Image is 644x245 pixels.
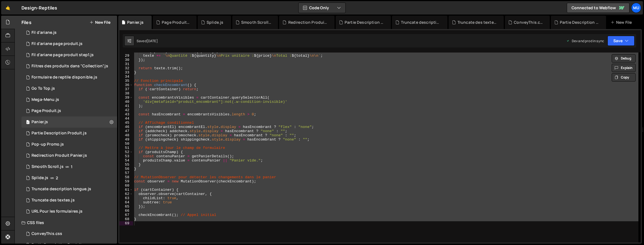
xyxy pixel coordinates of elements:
div: 16910/46494.js [21,61,119,72]
div: 66 [119,209,133,213]
div: Fil d'ariane page produit.js [32,41,83,46]
div: 55 [119,163,133,167]
div: Design-Reptiles [21,4,57,11]
div: Smooth Scroll.js [32,164,64,169]
div: Go To Top.js [32,86,55,91]
div: 16910/46504.js [21,206,117,217]
div: 38 [119,91,133,96]
div: Redirection Produit Panier.js [32,153,87,158]
div: 48 [119,133,133,137]
div: 67 [119,213,133,217]
a: Connected to Webflow [567,3,630,13]
div: 50 [119,142,133,146]
a: 🤙 [1,1,15,15]
div: 35 [119,79,133,83]
div: 16910/46562.js [21,105,117,116]
div: Page Produit.js [32,108,61,113]
div: Truncate des textes.js [457,20,497,25]
div: Redirection Produit Panier.js [288,20,328,25]
div: Truncate description longue.js [32,187,91,192]
div: 16910/46512.js [21,195,117,206]
div: 68 [119,217,133,221]
div: Formulaire de reptile disponible.js [32,75,97,80]
div: 32 [119,66,133,70]
div: 69 [119,221,133,225]
div: 59 [119,179,133,184]
div: 16910/47455.js [21,150,117,161]
div: Pop-up Promo.js [32,142,64,147]
div: 63 [119,196,133,200]
span: 1 [71,165,72,169]
div: Panier.js [127,20,144,25]
button: New File [89,20,110,25]
div: 44 [119,116,133,121]
div: 53 [119,154,133,158]
div: CSS files [15,217,117,228]
div: 16910/47140.js [21,27,117,38]
div: Truncate description longue.js [401,20,440,25]
div: 57 [119,171,133,175]
div: URL Pour les formulaires.js [32,209,83,214]
button: Debug [612,54,636,63]
div: Partie Description Produit.css [560,20,599,25]
div: 52 [119,150,133,154]
button: Copy [612,73,636,82]
div: Splide.js [207,20,223,25]
div: ConveyThis.css [32,231,62,236]
div: 16910/47091.js [21,139,117,150]
div: Fil d'ariane.js [32,30,57,35]
button: Code Only [299,3,345,13]
span: 1 [26,120,30,125]
div: 31 [119,62,133,66]
div: Splide.js [32,175,48,180]
div: Dev and prod in sync [566,39,604,43]
div: 47 [119,129,133,133]
div: 16910/47447.js [21,116,117,128]
div: 40 [119,100,133,104]
div: 43 [119,112,133,116]
div: 37 [119,87,133,91]
div: ConveyThis.css [514,20,543,25]
div: [DATE] [147,39,158,43]
div: Smooth Scroll.js [241,20,271,25]
div: Smooth Scroll.js [21,161,117,172]
div: Saved [137,39,158,43]
div: 16910/46617.js [21,72,117,83]
div: Page Produit.js [162,20,190,25]
div: 62 [119,192,133,196]
div: 45 [119,121,133,125]
div: Mega-Menu.js [32,97,59,102]
div: 34 [119,75,133,79]
div: 16910/46628.js [21,184,117,195]
div: 36 [119,83,133,87]
div: 16910/47449.js [21,49,117,61]
div: Panier.js [32,120,48,125]
div: 64 [119,200,133,204]
div: 65 [119,204,133,209]
div: Partie Description Produit.js [345,20,384,25]
div: 61 [119,188,133,192]
div: Filtres des produits dans "Collection".js [32,64,108,69]
div: 29 [119,54,133,58]
div: 16910/47448.js [21,38,117,49]
div: 16910/46780.js [21,128,117,139]
button: Save [607,36,635,46]
button: Explain [612,64,636,72]
div: 58 [119,175,133,179]
div: 16910/46616.js [21,83,117,94]
div: 16910/46295.js [21,172,117,184]
h2: Files [21,19,32,25]
div: 42 [119,108,133,112]
div: 33 [119,70,133,75]
a: Mu [631,3,641,13]
div: 60 [119,184,133,188]
div: 16910/47020.css [21,228,117,239]
div: 56 [119,167,133,171]
span: 2 [56,176,58,180]
div: 54 [119,158,133,163]
div: 30 [119,58,133,62]
div: Truncate des textes.js [32,198,75,203]
div: 49 [119,137,133,142]
div: Fil d'ariane page produit step1.js [32,53,94,58]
